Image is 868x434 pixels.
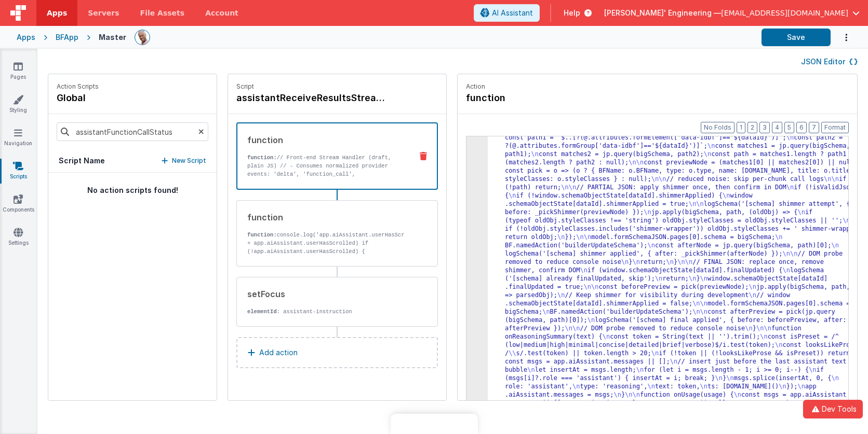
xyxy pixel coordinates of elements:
[57,91,99,105] h4: global
[821,122,849,133] button: Format
[57,82,99,91] p: Action Scripts
[247,155,277,161] strong: function:
[48,185,217,195] p: No action scripts found!
[59,156,105,166] h5: Script Name
[236,337,438,368] button: Add action
[762,29,831,46] button: Save
[803,400,863,418] button: Dev Tools
[747,122,757,133] button: 2
[47,8,67,18] span: Apps
[604,8,721,18] span: [PERSON_NAME]' Engineering —
[701,122,735,133] button: No Folds
[831,27,851,48] button: Options
[721,8,848,18] span: [EMAIL_ADDRESS][DOMAIN_NAME]
[56,32,78,43] div: BFApp
[88,8,119,18] span: Servers
[236,91,392,105] h4: assistantReceiveResultsStream
[259,346,298,359] p: Add action
[801,57,858,67] button: JSON Editor
[247,153,404,236] p: // Front-end Stream Handler (draft, plain JS) // - Consumes normalized provider events: 'delta', ...
[796,122,807,133] button: 6
[140,8,185,18] span: File Assets
[737,122,745,133] button: 1
[162,156,206,166] button: New Script
[99,32,126,43] div: Master
[247,232,277,238] strong: function:
[784,122,794,133] button: 5
[135,30,150,45] img: 11ac31fe5dc3d0eff3fbbbf7b26fa6e1
[466,82,849,91] p: Action
[247,309,277,315] strong: elementId
[247,288,404,300] div: setFocus
[492,8,533,18] span: AI Assistant
[247,134,404,146] div: function
[247,211,404,223] div: function
[604,8,860,18] button: [PERSON_NAME]' Engineering — [EMAIL_ADDRESS][DOMAIN_NAME]
[247,231,404,281] p: console.log('app.aiAssistant.userHasScrolled:' + app.aiAssistant.userHasScrolled) if (!app.aiAssi...
[57,122,208,141] input: Search scripts
[17,32,35,43] div: Apps
[236,82,438,91] p: Script
[809,122,819,133] button: 7
[474,4,540,22] button: AI Assistant
[172,156,206,166] p: New Script
[466,91,622,105] h4: function
[564,8,580,18] span: Help
[247,307,404,316] p: : assistant-instruction
[759,122,770,133] button: 3
[772,122,782,133] button: 4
